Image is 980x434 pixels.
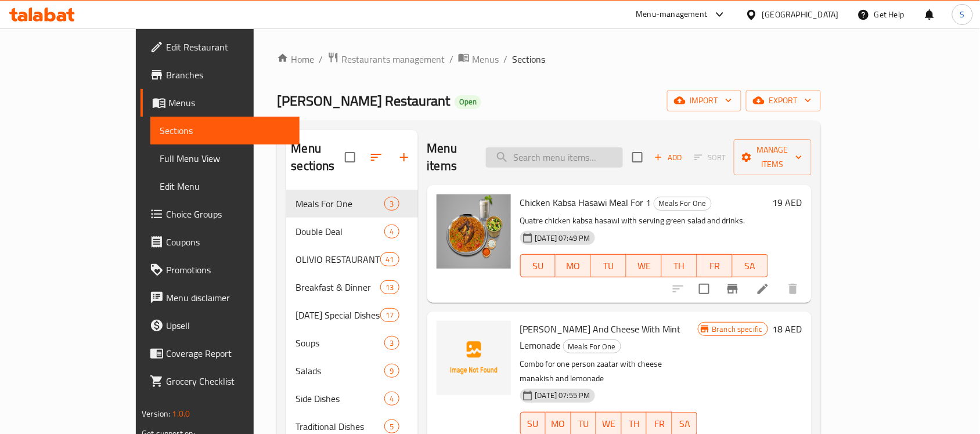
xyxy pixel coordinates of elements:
h6: 18 AED [773,321,802,337]
div: Meals For One [563,339,621,353]
button: export [746,90,821,111]
span: 41 [381,254,398,265]
a: Restaurants management [327,52,445,67]
span: Soups [296,336,384,350]
span: Select section first [687,149,734,167]
input: search [486,147,623,168]
span: Add [653,151,684,164]
a: Menus [140,89,300,117]
span: Side Dishes [296,392,384,406]
a: Coverage Report [140,339,300,367]
span: Add item [650,149,687,167]
a: Coupons [140,228,300,256]
li: / [319,52,323,66]
span: Restaurants management [341,52,445,66]
span: Sections [160,124,290,138]
a: Menus [458,52,499,67]
span: Meals For One [296,197,384,211]
span: 3 [385,338,398,349]
span: OLIVIO RESTAURANT [296,252,380,266]
nav: breadcrumb [277,52,820,67]
span: import [676,93,732,108]
span: TH [666,258,693,274]
span: [DATE] 07:55 PM [531,390,595,401]
span: 1.0.0 [172,406,190,421]
span: [DATE] Special Dishes [296,308,380,322]
li: / [503,52,507,66]
div: items [384,197,399,211]
span: Chicken Kabsa Hasawi Meal For 1 [520,194,651,211]
a: Edit Menu [150,172,300,200]
span: MO [560,258,586,274]
span: Double Deal [296,225,384,238]
span: MO [550,415,567,432]
button: SA [733,254,768,277]
div: items [384,419,399,433]
h6: 19 AED [773,194,802,211]
div: items [384,364,399,378]
span: Edit Restaurant [166,40,290,54]
span: 4 [385,226,398,237]
button: WE [626,254,662,277]
span: [PERSON_NAME] And Cheese With Mint Lemonade [520,320,681,354]
p: Quatre chicken kabsa hasawi with serving green salad and drinks. [520,214,768,228]
span: FR [702,258,728,274]
span: 5 [385,421,398,432]
span: Sort sections [362,143,390,171]
span: Select to update [692,277,716,301]
h2: Menu sections [291,140,344,175]
span: TU [596,258,622,274]
button: import [667,90,741,111]
span: Manage items [743,143,802,172]
span: Choice Groups [166,207,290,221]
button: TU [591,254,626,277]
div: [GEOGRAPHIC_DATA] [762,8,839,21]
button: FR [697,254,733,277]
button: MO [556,254,591,277]
button: Add [650,149,687,167]
span: Version: [142,406,170,421]
div: Soups3 [286,329,417,357]
img: Chicken Kabsa Hasawi Meal For 1 [437,194,511,269]
div: items [384,392,399,406]
a: Edit menu item [756,282,770,296]
span: Menu disclaimer [166,291,290,305]
div: Breakfast & Dinner [296,280,380,294]
span: Menus [472,52,499,66]
span: 4 [385,393,398,404]
span: FR [651,415,668,432]
div: Today Special Dishes [296,308,380,322]
span: TU [576,415,592,432]
div: Side Dishes4 [286,385,417,413]
span: Upsell [166,319,290,332]
span: SA [677,415,693,432]
div: OLIVIO RESTAURANT41 [286,245,417,273]
div: Breakfast & Dinner13 [286,273,417,301]
span: Promotions [166,263,290,277]
li: / [449,52,453,66]
span: S [960,8,965,21]
a: Full Menu View [150,144,300,172]
span: 17 [381,310,398,321]
span: Branches [166,68,290,82]
div: Meals For One3 [286,190,417,218]
h2: Menu items [427,140,472,175]
span: 13 [381,282,398,293]
span: export [755,93,812,108]
a: Edit Restaurant [140,33,300,61]
span: TH [626,415,643,432]
span: SU [525,258,552,274]
img: Zaatar Manakish And Cheese With Mint Lemonade [437,321,511,395]
span: Coupons [166,235,290,249]
button: Add section [390,143,418,171]
span: Meals For One [564,340,621,353]
span: Edit Menu [160,179,290,193]
a: Branches [140,61,300,89]
a: Promotions [140,256,300,284]
span: Open [455,97,481,107]
span: Meals For One [654,197,711,210]
button: delete [779,275,807,303]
